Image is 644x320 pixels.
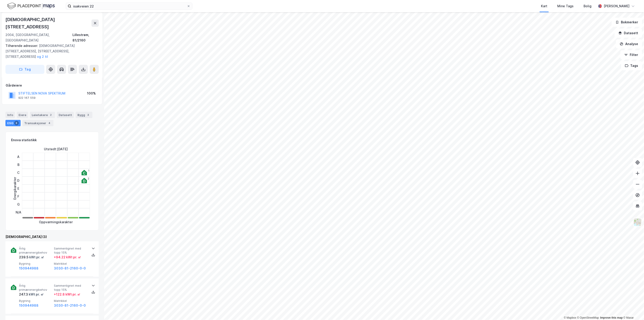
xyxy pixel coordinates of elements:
[44,146,68,152] div: Utstedt : [DATE]
[88,177,89,180] div: 2
[604,3,630,9] div: [PERSON_NAME]
[22,120,53,126] div: Transaksjoner
[5,65,44,74] button: Tag
[86,113,91,117] div: 3
[16,169,21,177] div: C
[16,208,21,216] div: N/A
[564,316,576,319] a: Mapbox
[19,303,38,308] button: 150944988
[19,292,44,297] div: 247.3
[5,112,15,118] div: Info
[6,83,99,88] div: Gårdeiere
[57,112,74,118] div: Datasett
[47,121,52,125] div: 4
[14,121,19,125] div: 3
[16,177,21,184] div: D
[620,50,642,59] button: Filter
[615,29,642,38] button: Datasett
[16,161,21,169] div: B
[54,255,81,260] div: + 94.22 kWt pr. ㎡
[5,32,72,43] div: 2004, [GEOGRAPHIC_DATA], [GEOGRAPHIC_DATA]
[616,39,642,48] button: Analyse
[19,262,52,266] span: Bygning
[5,16,91,30] div: [DEMOGRAPHIC_DATA][STREET_ADDRESS]
[29,255,44,260] div: kWt pr. ㎡
[16,192,21,200] div: F
[54,247,87,255] span: Sammenlignet med topp 15%
[76,112,92,118] div: Bygg
[18,96,36,100] div: 922 167 559
[19,247,52,255] span: Årlig primærenergibehov
[633,218,642,227] img: Z
[600,316,623,319] a: Improve this map
[54,262,87,266] span: Matrikkel
[16,200,21,208] div: G
[72,32,99,43] div: Lillestrøm, 81/2160
[16,184,21,192] div: E
[54,299,87,303] span: Matrikkel
[54,292,80,297] div: + 122.8 kWt pr. ㎡
[557,3,574,9] div: Mine Tags
[577,316,599,319] a: OpenStreetMap
[30,112,55,118] div: Leietakere
[49,113,53,117] div: 2
[19,266,38,271] button: 150944988
[612,18,642,27] button: Bokmerker
[16,153,21,161] div: A
[621,61,642,70] button: Tags
[54,266,86,271] button: 3030-81-2160-0-0
[71,3,187,10] input: Søk på adresse, matrikkel, gårdeiere, leietakere eller personer
[28,292,44,297] div: kWt pr. ㎡
[17,112,28,118] div: Eiere
[19,284,52,292] span: Årlig primærenergibehov
[39,219,73,225] div: Oppvarmingskarakter
[5,120,21,126] div: ESG
[541,3,547,9] div: Kart
[19,299,52,303] span: Bygning
[87,91,96,96] div: 100%
[12,177,18,200] div: Energikarakter
[5,44,39,48] span: Tilhørende adresser:
[54,284,87,292] span: Sammenlignet med topp 15%
[88,169,89,172] div: 1
[7,2,55,10] img: logo.f888ab2527a4732fd821a326f86c7f29.svg
[5,43,95,59] div: [DEMOGRAPHIC_DATA][STREET_ADDRESS], [STREET_ADDRESS], [STREET_ADDRESS]
[11,137,37,143] div: Enova statistikk
[5,234,99,240] div: [DEMOGRAPHIC_DATA] (3)
[621,298,644,320] iframe: Chat Widget
[54,303,86,308] button: 3030-81-2160-0-0
[19,255,44,260] div: 239.5
[584,3,591,9] div: Bolig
